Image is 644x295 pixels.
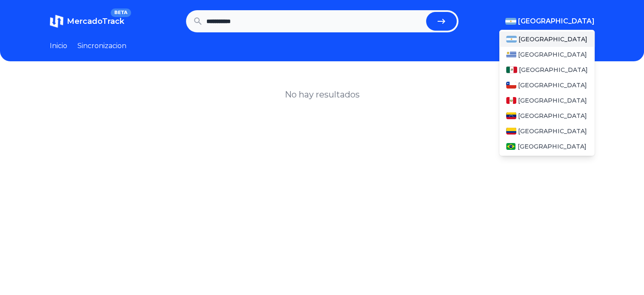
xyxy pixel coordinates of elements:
img: MercadoTrack [50,14,63,28]
img: Argentina [506,36,517,43]
span: [GEOGRAPHIC_DATA] [518,96,587,105]
span: [GEOGRAPHIC_DATA] [518,35,587,43]
img: Uruguay [506,51,516,58]
a: Inicio [50,41,67,51]
a: Sincronizacion [77,41,126,51]
img: Mexico [506,66,517,73]
a: Uruguay[GEOGRAPHIC_DATA] [499,47,595,62]
img: Argentina [505,18,516,25]
img: Colombia [506,128,516,135]
h1: No hay resultados [285,89,360,100]
span: [GEOGRAPHIC_DATA] [517,142,586,151]
img: Venezuela [506,112,516,119]
a: Colombia[GEOGRAPHIC_DATA] [499,123,595,139]
span: [GEOGRAPHIC_DATA] [518,81,587,89]
span: [GEOGRAPHIC_DATA] [519,66,588,74]
a: Peru[GEOGRAPHIC_DATA] [499,93,595,108]
span: [GEOGRAPHIC_DATA] [518,127,587,135]
img: Brasil [506,143,516,150]
img: Peru [506,97,516,104]
span: [GEOGRAPHIC_DATA] [518,16,595,26]
span: [GEOGRAPHIC_DATA] [518,112,587,120]
a: Venezuela[GEOGRAPHIC_DATA] [499,108,595,123]
a: Chile[GEOGRAPHIC_DATA] [499,77,595,93]
span: MercadoTrack [67,17,124,26]
a: MercadoTrackBETA [50,14,124,28]
img: Chile [506,82,516,89]
a: Mexico[GEOGRAPHIC_DATA] [499,62,595,77]
a: Argentina[GEOGRAPHIC_DATA] [499,32,595,47]
a: Brasil[GEOGRAPHIC_DATA] [499,139,595,154]
span: BETA [111,9,131,17]
span: [GEOGRAPHIC_DATA] [518,50,587,59]
button: [GEOGRAPHIC_DATA] [505,16,595,26]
